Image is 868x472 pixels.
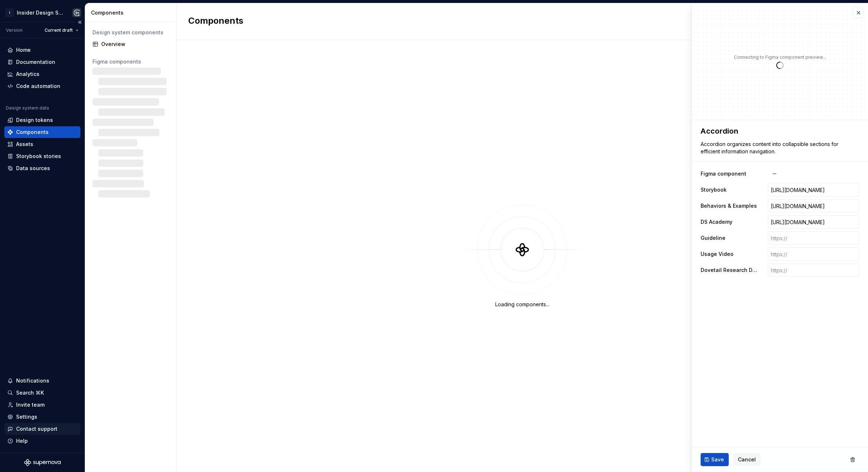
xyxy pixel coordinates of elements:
a: Settings [4,411,80,423]
button: Cancel [733,453,761,466]
button: Save [701,453,729,466]
button: Collapse sidebar [75,17,85,27]
img: Cagdas yildirim [72,8,81,17]
div: Loading components... [495,301,549,308]
div: Settings [16,413,37,421]
div: Insider Design System [17,9,64,16]
textarea: Accordion organizes content into collapsible sections for efficient information navigation. [699,139,858,157]
div: Design system components [92,29,169,36]
label: Dovetail Research Documentation [701,266,759,274]
button: Search ⌘K [4,387,80,399]
div: Design tokens [16,116,53,124]
a: Analytics [4,68,80,80]
p: Connecting to Figma component preview... [734,54,826,60]
div: Invite team [16,401,45,408]
div: Figma components [92,58,169,65]
label: DS Academy [701,218,732,226]
div: Components [91,9,173,16]
h2: Components [188,15,243,28]
textarea: Accordion [699,124,858,138]
div: Overview [101,41,169,48]
button: Notifications [4,375,80,387]
a: Components [4,126,80,138]
a: Data sources [4,162,80,174]
button: Current draft [41,25,82,35]
button: IInsider Design SystemCagdas yildirim [1,5,83,20]
div: Analytics [16,70,39,78]
div: Search ⌘K [16,389,44,396]
a: Invite team [4,399,80,411]
div: Help [16,437,28,445]
label: Usage Video [701,250,734,258]
span: Save [711,456,724,463]
a: Home [4,44,80,56]
div: Notifications [16,377,49,384]
span: Cancel [738,456,756,463]
input: https:// [768,264,859,277]
input: https:// [768,231,859,245]
input: https:// [768,199,859,212]
div: Assets [16,141,33,148]
div: Contact support [16,425,57,433]
label: Storybook [701,186,727,193]
a: Storybook stories [4,150,80,162]
label: Figma component [701,170,746,177]
div: Components [16,128,49,136]
button: Contact support [4,423,80,435]
button: Help [4,435,80,447]
label: Behaviors & Examples [701,202,757,210]
div: Version [6,27,23,33]
a: Code automation [4,80,80,92]
span: Current draft [45,27,73,33]
a: Assets [4,138,80,150]
div: Storybook stories [16,153,61,160]
div: Design system data [6,105,49,111]
input: https:// [768,183,859,196]
a: Overview [90,38,172,50]
div: I [5,8,14,17]
div: Data sources [16,165,50,172]
a: Documentation [4,56,80,68]
div: Documentation [16,58,55,66]
input: https:// [768,215,859,229]
svg: Supernova Logo [24,459,61,466]
label: Guideline [701,234,725,242]
a: Design tokens [4,114,80,126]
div: Code automation [16,82,60,90]
div: Home [16,46,31,54]
input: https:// [768,247,859,261]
